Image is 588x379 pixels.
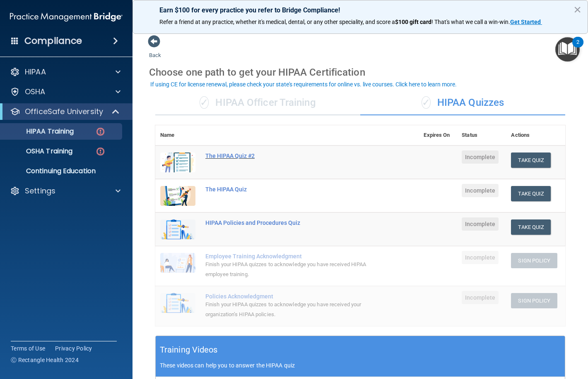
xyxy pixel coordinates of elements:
[25,186,55,196] p: Settings
[149,80,458,88] button: If using CE for license renewal, please check your state's requirements for online vs. live cours...
[511,293,557,308] button: Sign Policy
[10,107,120,117] a: OfficeSafe University
[10,186,120,196] a: Settings
[159,19,395,25] span: Refer a friend at any practice, whether it's medical, dental, or any other speciality, and score a
[5,167,118,175] p: Continuing Education
[205,293,377,300] div: Policies Acknowledgment
[95,146,106,157] img: danger-circle.6113f641.png
[205,260,377,279] div: Finish your HIPAA quizzes to acknowledge you have received HIPAA employee training.
[431,19,510,25] span: ! That's what we call a win-win.
[462,251,499,264] span: Incomplete
[576,42,579,53] div: 2
[205,153,377,159] div: The HIPAA Quiz #2
[5,127,74,136] p: HIPAA Training
[25,107,103,117] p: OfficeSafe University
[149,60,571,84] div: Choose one path to get your HIPAA Certification
[510,19,542,25] a: Get Started
[360,91,565,115] div: HIPAA Quizzes
[462,291,499,304] span: Incomplete
[10,67,120,77] a: HIPAA
[510,19,541,25] strong: Get Started
[457,125,506,145] th: Status
[149,42,161,58] a: Back
[150,81,457,87] div: If using CE for license renewal, please check your state's requirements for online vs. live cours...
[205,300,377,319] div: Finish your HIPAA quizzes to acknowledge you have received your organization’s HIPAA policies.
[155,91,360,115] div: HIPAA Officer Training
[511,253,557,268] button: Sign Policy
[24,35,82,47] h4: Compliance
[160,343,218,357] h5: Training Videos
[25,87,46,97] p: OSHA
[422,96,431,109] span: ✓
[511,186,551,201] button: Take Quiz
[11,344,45,353] a: Terms of Use
[462,150,499,164] span: Incomplete
[555,37,580,62] button: Open Resource Center, 2 new notifications
[574,3,581,16] button: Close
[25,67,46,77] p: HIPAA
[419,125,457,145] th: Expires On
[10,9,123,25] img: PMB logo
[462,217,499,231] span: Incomplete
[160,362,561,369] p: These videos can help you to answer the HIPAA quiz
[159,6,561,14] p: Earn $100 for every practice you refer to Bridge Compliance!
[55,344,92,353] a: Privacy Policy
[205,219,377,226] div: HIPAA Policies and Procedures Quiz
[506,125,565,145] th: Actions
[11,356,79,364] span: Ⓒ Rectangle Health 2024
[10,87,120,97] a: OSHA
[511,219,551,235] button: Take Quiz
[155,125,200,145] th: Name
[205,186,377,193] div: The HIPAA Quiz
[205,253,377,260] div: Employee Training Acknowledgment
[200,96,209,109] span: ✓
[5,147,72,155] p: OSHA Training
[95,126,106,137] img: danger-circle.6113f641.png
[395,19,431,25] strong: $100 gift card
[511,153,551,168] button: Take Quiz
[462,184,499,197] span: Incomplete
